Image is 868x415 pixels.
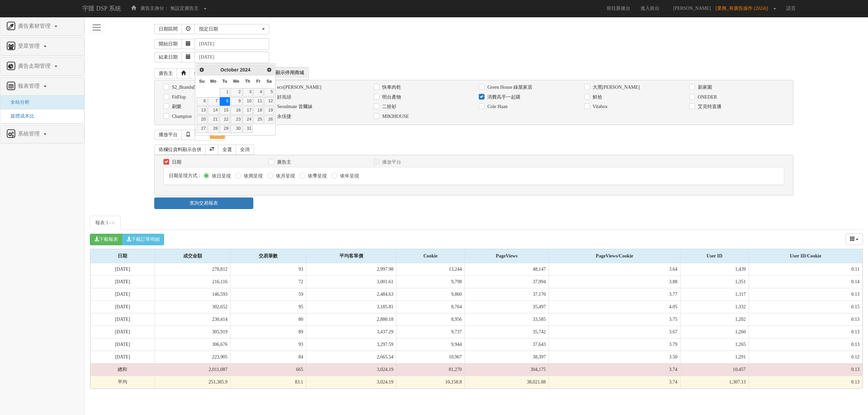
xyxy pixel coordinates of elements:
[231,351,306,363] td: 84
[306,338,396,351] td: 3,297.59
[264,88,274,97] a: 5
[749,338,862,351] td: 0.13
[549,288,680,300] td: 3.77
[197,116,207,124] a: 20
[231,88,242,97] a: 2
[111,220,115,227] button: Close
[231,338,306,351] td: 93
[155,351,230,363] td: 223,905
[170,94,186,101] label: FitFlop
[264,116,274,124] a: 26
[243,97,253,106] a: 10
[749,376,862,388] td: 0.13
[231,125,242,133] a: 30
[91,300,155,313] td: [DATE]
[5,129,79,140] a: 系統管理
[170,84,207,91] label: S2_Brands白蘭氏
[267,79,272,84] span: Saturday
[549,249,680,263] div: PageViews/Cookie
[218,145,236,155] a: 全選
[231,106,242,115] a: 16
[231,288,306,300] td: 59
[16,23,54,29] span: 廣告素材管理
[680,249,749,263] div: User ID
[486,84,532,91] label: Green House 綠屋家居
[197,65,206,74] a: Prev
[680,376,749,388] td: 1,307.13
[749,300,862,313] td: 0.15
[486,103,507,110] label: Cole Haan
[243,125,253,133] a: 31
[236,145,254,155] a: 全消
[220,116,230,124] a: 22
[231,363,306,376] td: 665
[253,97,263,106] a: 11
[696,84,712,91] label: 新家園
[549,275,680,288] td: 3.88
[749,326,862,338] td: 0.13
[465,300,549,313] td: 35,497
[253,116,263,124] a: 25
[220,106,230,115] a: 15
[170,159,181,166] label: 日期
[749,313,862,326] td: 0.13
[231,263,306,276] td: 93
[5,81,79,92] a: 報表管理
[396,338,465,351] td: 9,944
[208,97,219,106] a: 7
[91,275,155,288] td: [DATE]
[140,6,169,11] span: 廣告主身分：
[275,84,321,91] label: eco[PERSON_NAME]
[680,363,749,376] td: 10,457
[396,263,465,276] td: 13,244
[306,363,396,376] td: 3,024.19
[208,125,219,133] a: 28
[396,249,465,263] div: Cookie
[306,263,396,276] td: 2,997.98
[111,219,115,227] span: ×
[680,351,749,363] td: 1,291
[122,234,164,245] button: 下載訂單明細
[275,159,291,166] label: 廣告主
[253,88,263,97] a: 4
[396,300,465,313] td: 8,764
[486,94,520,101] label: 消費高手一起購
[243,116,253,124] a: 24
[396,351,465,363] td: 10,967
[208,106,219,115] a: 14
[91,363,155,376] td: 總和
[549,263,680,276] td: 3.64
[549,351,680,363] td: 3.50
[670,6,714,11] span: [PERSON_NAME]
[16,83,43,89] span: 報表管理
[16,63,54,69] span: 廣告走期管理
[5,100,29,105] a: 全站分析
[16,131,43,137] span: 系統管理
[380,94,401,101] label: 明台產物
[465,376,549,388] td: 38,021.88
[591,84,640,91] label: 大黑[PERSON_NAME]
[680,300,749,313] td: 1,332
[549,313,680,326] td: 3.75
[465,275,549,288] td: 37,994
[199,26,261,33] div: 指定日期
[338,173,359,180] label: 依年呈現
[231,326,306,338] td: 89
[549,326,680,338] td: 3.67
[199,79,204,84] span: Sunday
[253,106,263,115] a: 18
[749,249,862,263] div: User ID/Cookie
[396,376,465,388] td: 10,158.8
[267,67,272,72] span: Next
[274,173,295,180] label: 依月呈現
[91,338,155,351] td: [DATE]
[591,103,608,110] label: Vitabox
[233,79,239,84] span: Wednesday
[549,363,680,376] td: 3.74
[256,79,261,84] span: Friday
[306,288,396,300] td: 2,484.63
[380,113,409,120] label: MIKIHOUSE
[846,233,863,245] div: Columns
[396,313,465,326] td: 8,956
[231,300,306,313] td: 95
